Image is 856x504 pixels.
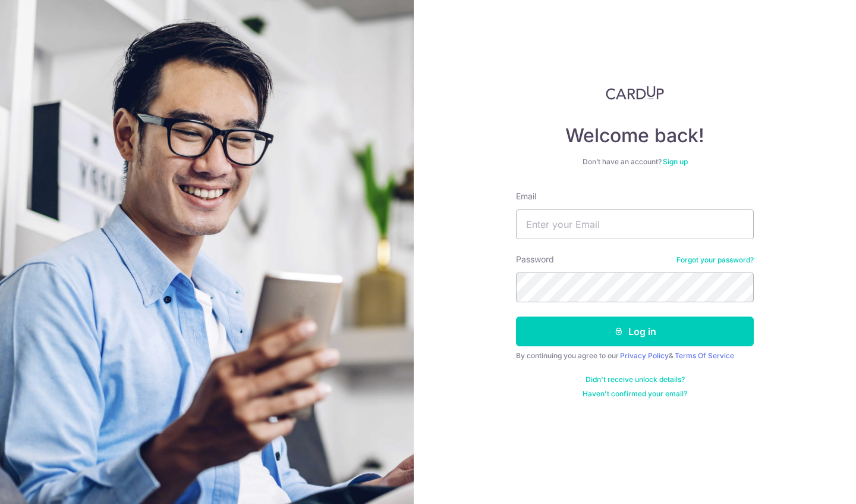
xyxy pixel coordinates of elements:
[516,190,536,202] label: Email
[606,86,664,100] img: CardUp Logo
[676,255,754,265] a: Forgot your password?
[516,351,754,361] div: By continuing you agree to our &
[516,317,754,346] button: Log in
[663,157,688,166] a: Sign up
[583,389,687,399] a: Haven't confirmed your email?
[620,351,669,360] a: Privacy Policy
[586,375,685,384] a: Didn't receive unlock details?
[516,124,754,148] h4: Welcome back!
[516,209,754,239] input: Enter your Email
[516,157,754,167] div: Don’t have an account?
[516,253,554,265] label: Password
[675,351,734,360] a: Terms Of Service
